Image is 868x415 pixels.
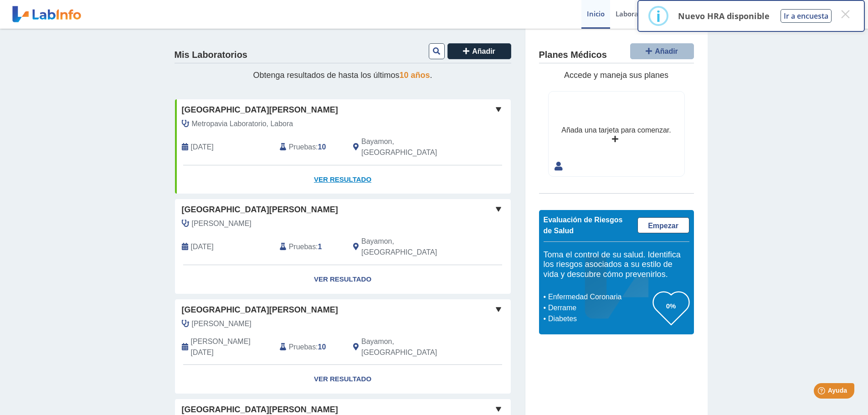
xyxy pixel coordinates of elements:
p: Nuevo HRA disponible [678,10,770,21]
span: Evaluación de Riesgos de Salud [544,216,623,235]
span: Bayamon, PR [361,336,462,358]
span: [GEOGRAPHIC_DATA][PERSON_NAME] [182,204,338,216]
span: Metropavia Laboratorio, Labora [192,118,293,129]
button: Close this dialog [837,6,853,22]
div: Añada una tarjeta para comenzar. [561,125,671,136]
span: 2025-01-25 [191,336,273,358]
span: [GEOGRAPHIC_DATA][PERSON_NAME] [182,104,338,116]
span: Pruebas [289,142,316,153]
button: Ir a encuesta [781,9,832,23]
h5: Toma el control de su salud. Identifica los riesgos asociados a su estilo de vida y descubre cómo... [544,250,689,280]
span: [GEOGRAPHIC_DATA][PERSON_NAME] [182,304,338,316]
a: Ver Resultado [175,265,511,294]
div: : [273,136,346,158]
div: : [273,336,346,358]
span: Accede y maneja sus planes [564,71,668,80]
b: 1 [318,243,322,251]
h4: Mis Laboratorios [175,50,247,61]
li: Enfermedad Coronaria [546,292,653,302]
h4: Planes Médicos [539,50,607,61]
span: 2025-07-12 [191,241,214,252]
span: Otero Franqui, Elisa [192,218,252,229]
span: 10 años [400,71,430,80]
span: 2025-09-06 [191,142,214,153]
li: Derrame [546,302,653,313]
span: Pruebas [289,342,316,353]
b: 10 [318,343,326,351]
span: Jaca Montijo, Ignacio [192,318,252,329]
b: 10 [318,143,326,151]
span: Bayamon, PR [361,136,462,158]
button: Añadir [630,43,694,59]
span: Obtenga resultados de hasta los últimos . [253,71,432,80]
iframe: Help widget launcher [787,379,858,405]
span: Añadir [472,47,495,55]
span: Pruebas [289,241,316,252]
span: Bayamon, PR [361,236,462,258]
span: Añadir [655,47,678,55]
a: Ver Resultado [175,365,511,394]
span: Empezar [648,222,678,230]
div: : [273,236,346,258]
h3: 0% [653,300,689,312]
li: Diabetes [546,313,653,324]
button: Añadir [447,43,511,59]
div: i [656,8,661,24]
a: Ver Resultado [175,165,511,194]
a: Empezar [637,217,689,233]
